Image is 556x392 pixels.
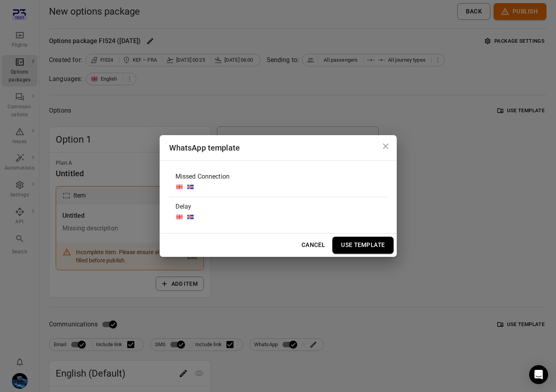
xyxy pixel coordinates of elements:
[378,138,394,154] button: Close dialog
[175,172,230,181] span: Missed Connection
[332,237,393,253] button: Use Template
[169,197,387,227] div: Delay
[175,202,198,211] span: Delay
[169,167,387,197] div: Missed Connection
[297,237,330,253] button: Cancel
[529,365,548,384] div: Open Intercom Messenger
[160,135,397,160] h2: WhatsApp template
